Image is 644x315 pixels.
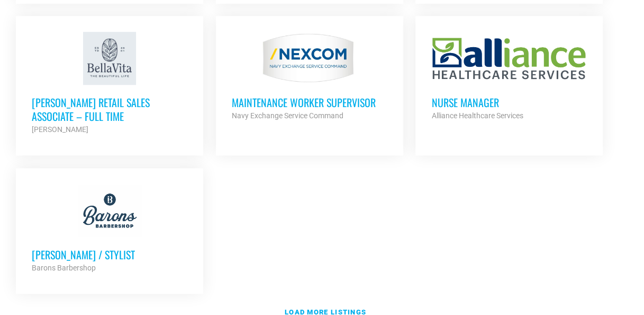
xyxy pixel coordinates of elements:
[16,16,203,152] a: [PERSON_NAME] Retail Sales Associate – Full Time [PERSON_NAME]
[431,95,587,109] h3: Nurse Manager
[232,95,387,109] h3: MAINTENANCE WORKER SUPERVISOR
[431,111,523,120] strong: Alliance Healthcare Services
[216,16,403,138] a: MAINTENANCE WORKER SUPERVISOR Navy Exchange Service Command
[415,16,603,138] a: Nurse Manager Alliance Healthcare Services
[32,125,88,134] strong: [PERSON_NAME]
[32,248,187,261] h3: [PERSON_NAME] / Stylist
[32,264,96,272] strong: Barons Barbershop
[16,168,203,290] a: [PERSON_NAME] / Stylist Barons Barbershop
[32,95,187,123] h3: [PERSON_NAME] Retail Sales Associate – Full Time
[232,111,343,120] strong: Navy Exchange Service Command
